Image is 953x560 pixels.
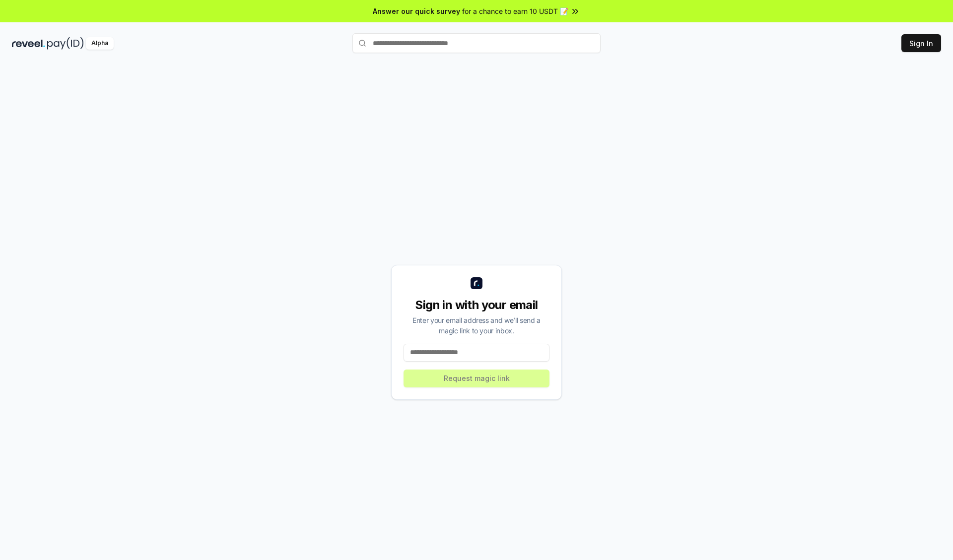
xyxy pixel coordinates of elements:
img: reveel_dark [12,37,45,50]
div: Enter your email address and we’ll send a magic link to your inbox. [404,315,549,336]
img: logo_small [471,277,482,289]
div: Sign in with your email [404,297,549,313]
span: for a chance to earn 10 USDT 📝 [462,6,568,16]
img: pay_id [47,37,84,50]
div: Alpha [86,37,114,50]
span: Answer our quick survey [373,6,460,16]
button: Sign In [901,34,941,52]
